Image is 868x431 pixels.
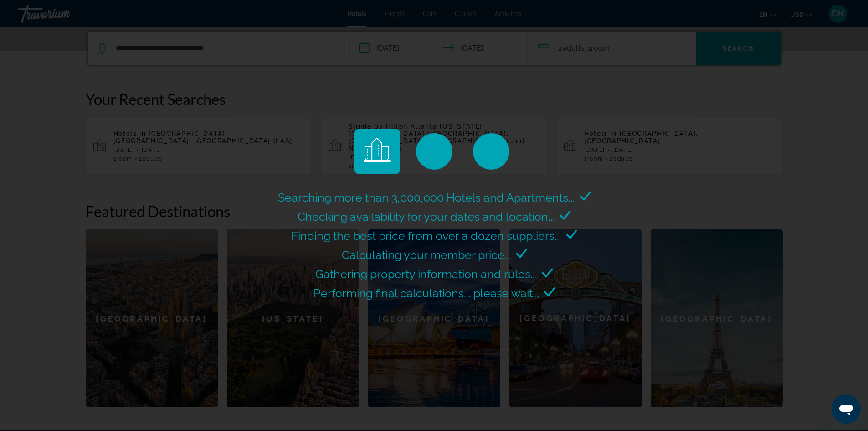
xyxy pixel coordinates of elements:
span: Searching more than 3,000,000 Hotels and Apartments... [278,191,575,204]
iframe: Button to launch messaging window [832,395,861,424]
span: Gathering property information and rules... [315,267,537,281]
span: Calculating your member price... [342,248,511,262]
span: Performing final calculations... please wait... [313,286,539,300]
span: Checking availability for your dates and location... [298,210,555,223]
span: Finding the best price from over a dozen suppliers... [291,229,561,243]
